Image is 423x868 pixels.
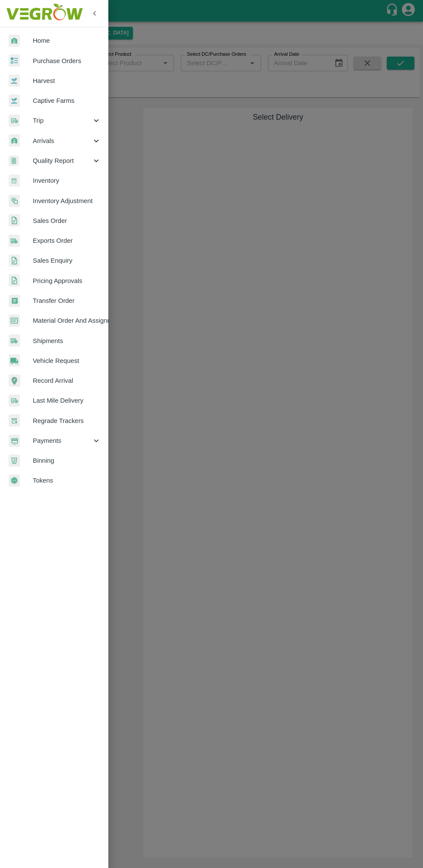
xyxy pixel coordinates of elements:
[33,356,101,366] span: Vehicle Request
[9,54,20,67] img: reciept
[9,175,20,187] img: whInventory
[9,35,20,47] img: whArrival
[9,474,20,487] img: tokens
[33,176,101,185] span: Inventory
[33,76,101,86] span: Harvest
[33,116,92,125] span: Trip
[33,296,101,305] span: Transfer Order
[33,196,101,206] span: Inventory Adjustment
[9,74,20,87] img: harvest
[9,414,20,427] img: whTracker
[9,334,20,347] img: shipments
[9,354,20,367] img: vehicle
[33,416,101,426] span: Regrade Trackers
[9,194,20,207] img: inventory
[9,94,20,107] img: harvest
[9,114,20,127] img: delivery
[33,316,101,325] span: Material Order And Assignment
[9,274,20,287] img: sales
[33,236,101,245] span: Exports Order
[33,36,101,45] span: Home
[33,256,101,265] span: Sales Enquiry
[9,394,20,407] img: delivery
[9,435,20,447] img: payment
[33,336,101,346] span: Shipments
[33,456,101,465] span: Binning
[9,235,20,247] img: shipments
[33,276,101,286] span: Pricing Approvals
[33,136,92,146] span: Arrivals
[33,216,101,226] span: Sales Order
[33,96,101,105] span: Captive Farms
[33,396,101,405] span: Last Mile Delivery
[9,295,20,307] img: whTransfer
[9,134,20,147] img: whArrival
[9,254,20,267] img: sales
[9,315,20,327] img: centralMaterial
[33,476,101,485] span: Tokens
[9,156,19,166] img: qualityReport
[33,436,92,445] span: Payments
[9,375,20,387] img: recordArrival
[33,156,92,165] span: Quality Report
[33,56,101,66] span: Purchase Orders
[9,455,20,467] img: bin
[9,214,20,227] img: sales
[33,376,101,385] span: Record Arrival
